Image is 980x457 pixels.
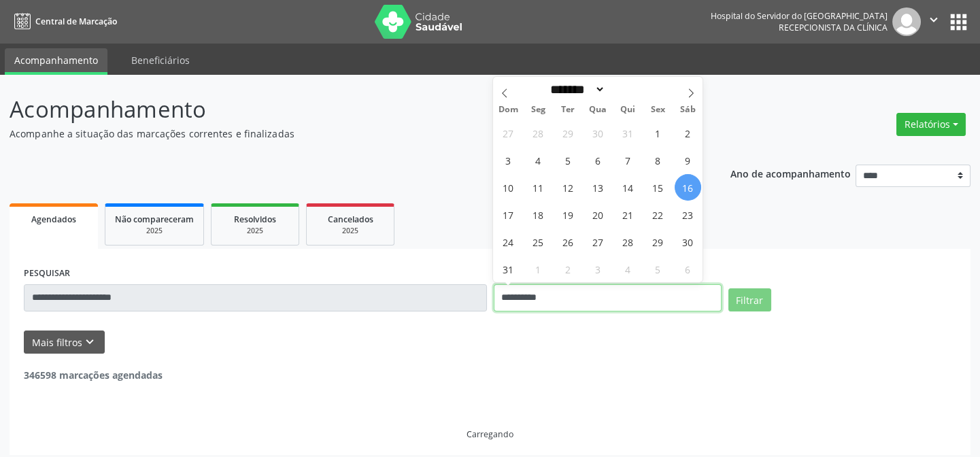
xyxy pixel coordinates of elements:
[673,105,703,114] span: Sáb
[615,120,641,146] span: Julho 31, 2025
[645,147,671,173] span: Agosto 8, 2025
[711,10,888,22] div: Hospital do Servidor do [GEOGRAPHIC_DATA]
[892,7,921,36] img: img
[24,263,70,284] label: PESQUISAR
[546,82,606,97] select: Month
[645,201,671,228] span: Agosto 22, 2025
[115,214,194,225] span: Não compareceram
[583,105,613,114] span: Qua
[643,105,673,114] span: Sex
[615,201,641,228] span: Agosto 21, 2025
[495,147,522,173] span: Agosto 3, 2025
[728,288,771,311] button: Filtrar
[675,201,701,228] span: Agosto 23, 2025
[645,174,671,201] span: Agosto 15, 2025
[675,228,701,255] span: Agosto 30, 2025
[525,174,552,201] span: Agosto 11, 2025
[896,113,966,136] button: Relatórios
[585,256,611,282] span: Setembro 3, 2025
[555,256,581,282] span: Setembro 2, 2025
[525,228,552,255] span: Agosto 25, 2025
[5,48,107,75] a: Acompanhamento
[328,214,373,225] span: Cancelados
[35,16,117,27] span: Central de Marcação
[525,147,552,173] span: Agosto 4, 2025
[675,174,701,201] span: Agosto 16, 2025
[495,174,522,201] span: Agosto 10, 2025
[316,226,384,236] div: 2025
[493,105,523,114] span: Dom
[555,147,581,173] span: Agosto 5, 2025
[122,48,199,72] a: Beneficiários
[82,335,97,350] i: keyboard_arrow_down
[555,120,581,146] span: Julho 29, 2025
[675,256,701,282] span: Setembro 6, 2025
[926,12,941,27] i: 
[585,174,611,201] span: Agosto 13, 2025
[585,228,611,255] span: Agosto 27, 2025
[615,174,641,201] span: Agosto 14, 2025
[675,120,701,146] span: Agosto 2, 2025
[467,428,513,440] div: Carregando
[615,147,641,173] span: Agosto 7, 2025
[645,256,671,282] span: Setembro 5, 2025
[495,256,522,282] span: Agosto 31, 2025
[24,369,163,382] strong: 346598 marcações agendadas
[730,165,851,182] p: Ano de acompanhamento
[523,105,553,114] span: Seg
[115,226,194,236] div: 2025
[10,126,682,141] p: Acompanhe a situação das marcações correntes e finalizadas
[10,92,682,126] p: Acompanhamento
[645,120,671,146] span: Agosto 1, 2025
[675,147,701,173] span: Agosto 9, 2025
[613,105,643,114] span: Qui
[585,147,611,173] span: Agosto 6, 2025
[921,7,947,36] button: 
[24,331,105,354] button: Mais filtroskeyboard_arrow_down
[553,105,583,114] span: Ter
[495,201,522,228] span: Agosto 17, 2025
[645,228,671,255] span: Agosto 29, 2025
[779,22,888,33] span: Recepcionista da clínica
[234,214,276,225] span: Resolvidos
[525,256,552,282] span: Setembro 1, 2025
[10,10,117,33] a: Central de Marcação
[525,120,552,146] span: Julho 28, 2025
[585,120,611,146] span: Julho 30, 2025
[615,228,641,255] span: Agosto 28, 2025
[525,201,552,228] span: Agosto 18, 2025
[585,201,611,228] span: Agosto 20, 2025
[495,120,522,146] span: Julho 27, 2025
[221,226,289,236] div: 2025
[555,228,581,255] span: Agosto 26, 2025
[947,10,970,34] button: apps
[615,256,641,282] span: Setembro 4, 2025
[495,228,522,255] span: Agosto 24, 2025
[31,214,76,225] span: Agendados
[555,201,581,228] span: Agosto 19, 2025
[605,82,650,97] input: Year
[555,174,581,201] span: Agosto 12, 2025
